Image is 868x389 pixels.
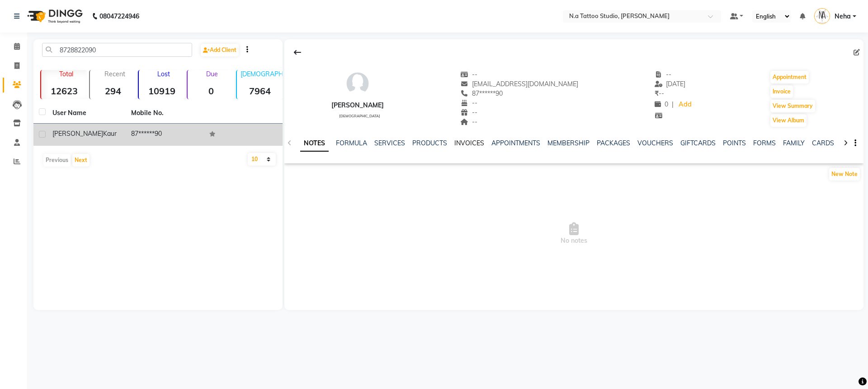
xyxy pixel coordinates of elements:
[41,85,87,97] strong: 12623
[547,139,590,147] a: MEMBERSHIP
[288,44,307,61] div: Back to Client
[126,103,204,124] th: Mobile No.
[90,85,136,97] strong: 294
[23,4,85,29] img: logo
[655,70,672,79] span: --
[52,130,103,138] span: [PERSON_NAME]
[723,139,746,147] a: POINTS
[753,139,776,147] a: FORMS
[142,70,185,78] p: Lost
[597,139,630,147] a: PACKAGES
[47,103,126,124] th: User Name
[680,139,716,147] a: GIFTCARDS
[637,139,673,147] a: VOUCHERS
[99,4,139,29] b: 08047224946
[655,89,659,97] span: ₹
[188,85,234,97] strong: 0
[814,8,830,24] img: Neha
[677,98,693,111] a: Add
[331,101,384,110] div: [PERSON_NAME]
[829,168,860,181] button: New Note
[655,89,664,97] span: --
[812,139,834,147] a: CARDS
[94,70,136,78] p: Recent
[770,85,793,98] button: Invoice
[460,99,477,107] span: --
[460,118,477,126] span: --
[770,114,807,127] button: View Album
[460,70,477,79] span: --
[72,154,90,167] button: Next
[189,70,234,78] p: Due
[241,70,283,78] p: [DEMOGRAPHIC_DATA]
[284,189,863,279] span: No notes
[655,80,686,88] span: [DATE]
[835,12,851,21] span: Neha
[454,139,484,147] a: INVOICES
[770,100,815,112] button: View Summary
[103,130,117,138] span: Kaur
[374,139,405,147] a: SERVICES
[42,43,192,57] input: Search by Name/Mobile/Email/Code
[460,80,578,88] span: [EMAIL_ADDRESS][DOMAIN_NAME]
[237,85,283,97] strong: 7964
[336,139,367,147] a: FORMULA
[139,85,185,97] strong: 10919
[344,70,371,97] img: avatar
[45,70,87,78] p: Total
[655,100,668,108] span: 0
[770,71,809,83] button: Appointment
[300,135,329,152] a: NOTES
[491,139,540,147] a: APPOINTMENTS
[460,108,477,116] span: --
[672,100,674,109] span: |
[412,139,447,147] a: PRODUCTS
[783,139,805,147] a: FAMILY
[339,114,380,118] span: [DEMOGRAPHIC_DATA]
[201,44,239,56] a: Add Client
